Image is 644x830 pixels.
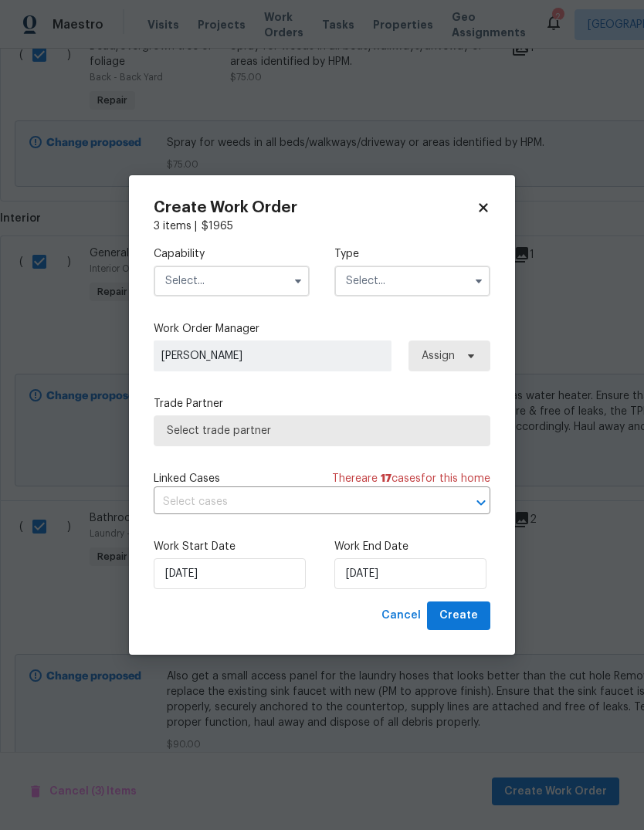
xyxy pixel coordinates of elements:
[154,471,220,486] span: Linked Cases
[202,221,233,232] span: $ 1965
[154,558,306,589] input: M/D/YYYY
[154,246,310,262] label: Capability
[469,272,488,290] button: Show options
[427,601,490,630] button: Create
[154,539,310,554] label: Work Start Date
[167,423,477,439] span: Select trade partner
[154,321,490,337] label: Work Order Manager
[154,266,310,296] input: Select...
[334,246,490,262] label: Type
[422,348,455,364] span: Assign
[332,471,490,486] span: There are case s for this home
[439,606,478,625] span: Create
[334,558,486,589] input: M/D/YYYY
[381,473,391,484] span: 17
[381,606,421,625] span: Cancel
[154,219,490,234] div: 3 items |
[375,601,427,630] button: Cancel
[154,396,490,412] label: Trade Partner
[334,266,490,296] input: Select...
[334,539,490,554] label: Work End Date
[289,272,307,290] button: Show options
[154,200,476,215] h2: Create Work Order
[154,490,447,514] input: Select cases
[161,348,384,364] span: [PERSON_NAME]
[470,492,492,513] button: Open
